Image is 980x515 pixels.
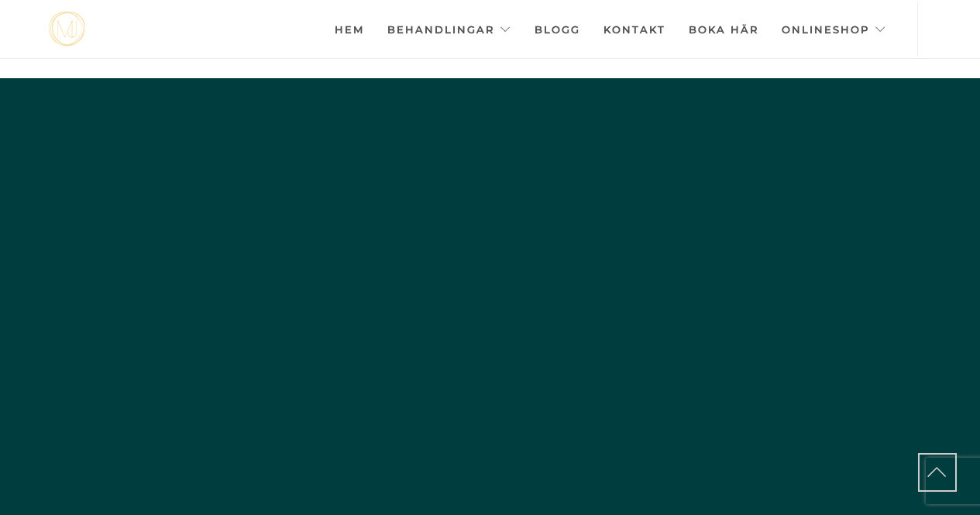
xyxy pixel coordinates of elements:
a: Kontakt [603,2,665,57]
a: mjstudio mjstudio mjstudio [49,12,85,46]
a: Behandlingar [387,2,511,57]
a: Blogg [535,2,580,57]
a: Hem [335,2,364,57]
img: mjstudio [49,12,85,46]
a: Boka här [689,2,758,57]
a: Onlineshop [782,2,886,57]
